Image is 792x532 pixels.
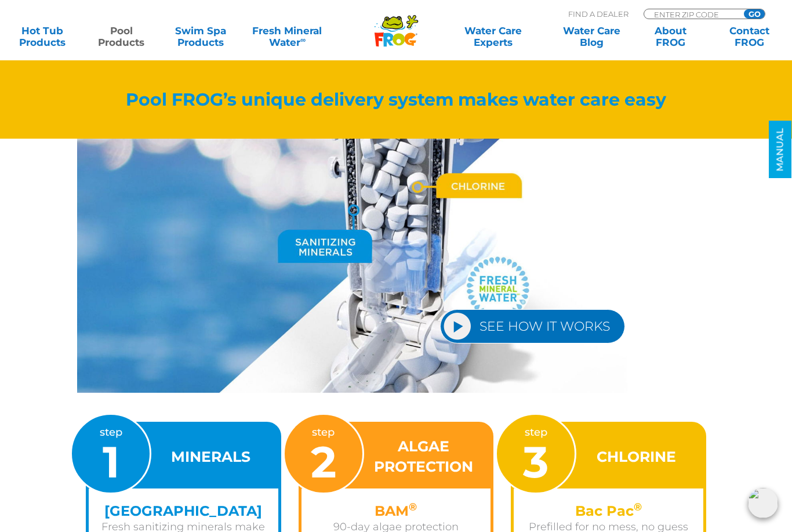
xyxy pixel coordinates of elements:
a: PoolProducts [90,25,152,48]
a: ContactFROG [719,25,780,48]
input: Zip Code Form [653,9,731,19]
p: Find A Dealer [568,9,628,19]
span: 3 [523,435,548,488]
a: MANUAL [769,121,791,179]
h3: CHLORINE [597,447,676,467]
span: 2 [311,435,336,488]
a: SEE HOW IT WORKS [440,309,625,343]
sup: ∞ [300,35,306,44]
h4: BAM [310,503,482,519]
img: pool-frog-5400-6100-steps-img-v2 [77,139,715,393]
h2: Pool FROG’s unique delivery system makes water care easy [77,89,715,110]
a: AboutFROG [640,25,702,48]
p: step [100,424,122,484]
h4: Bac Pac [522,503,695,519]
h4: [GEOGRAPHIC_DATA] [97,503,270,519]
p: step [311,424,336,484]
span: 1 [103,435,119,488]
img: openIcon [748,488,778,518]
h3: MINERALS [171,447,250,467]
p: step [523,424,548,484]
a: Water CareExperts [443,25,543,48]
sup: ® [634,501,642,513]
input: GO [744,9,765,19]
a: Hot TubProducts [12,25,73,48]
a: Swim SpaProducts [170,25,231,48]
sup: ® [409,501,417,513]
a: Water CareBlog [561,25,622,48]
a: Fresh MineralWater∞ [249,25,326,48]
h3: ALGAE PROTECTION [371,436,477,477]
